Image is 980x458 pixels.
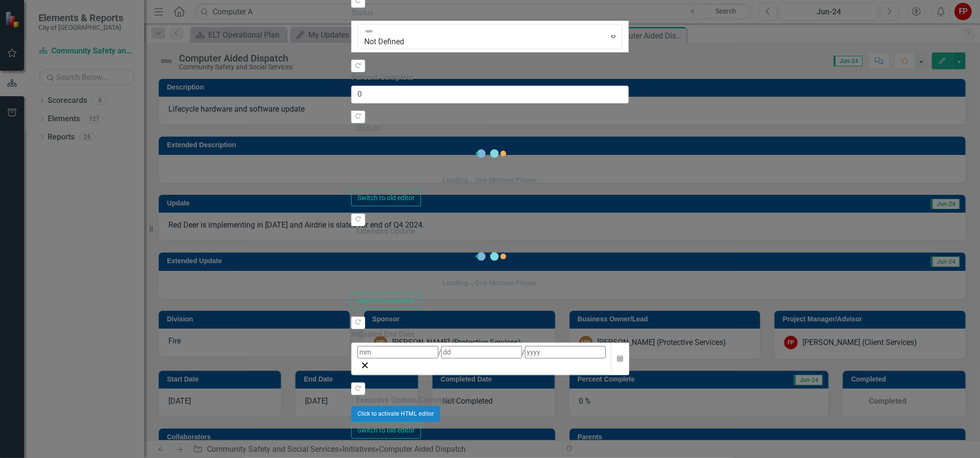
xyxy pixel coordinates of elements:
input: dd [441,346,522,358]
div: Loading... One Moment Please [443,175,537,185]
span: / [438,348,441,356]
button: Click to activate HTML editor [351,406,440,421]
label: Percent Complete [351,72,629,83]
button: Switch to old editor [351,422,421,439]
img: Not Defined [364,26,374,36]
span: / [522,348,525,356]
legend: Executive Update/Comments [351,395,461,406]
legend: Extended Update [351,226,420,237]
input: yyyy [525,346,606,358]
button: Switch to old editor [351,190,421,206]
button: Switch to old editor [351,293,421,309]
input: mm [357,346,438,358]
legend: Update [351,123,386,134]
label: Status [351,8,629,19]
div: Loading... One Moment Please [443,278,537,288]
div: Adjusted End Date [351,329,629,340]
